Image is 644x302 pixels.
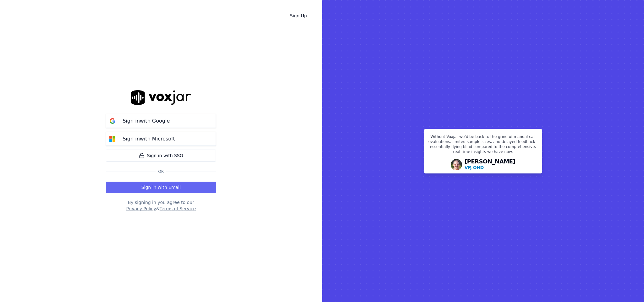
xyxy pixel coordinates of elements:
div: By signing in you agree to our & [106,199,216,212]
button: Terms of Service [160,206,196,212]
p: VP, OHD [465,164,484,171]
button: Sign inwith Google [106,114,216,128]
a: Sign in with SSO [106,150,216,162]
img: Avatar [451,159,462,170]
button: Sign in with Email [106,182,216,193]
p: Sign in with Google [123,117,170,125]
img: logo [131,90,191,105]
img: microsoft Sign in button [106,133,119,145]
p: Sign in with Microsoft [123,135,175,143]
button: Privacy Policy [126,206,156,212]
span: Or [156,169,166,174]
button: Sign inwith Microsoft [106,132,216,146]
p: Without Voxjar we’d be back to the grind of manual call evaluations, limited sample sizes, and de... [428,134,538,157]
a: Sign Up [285,10,312,21]
div: [PERSON_NAME] [465,159,515,171]
img: google Sign in button [106,115,119,127]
